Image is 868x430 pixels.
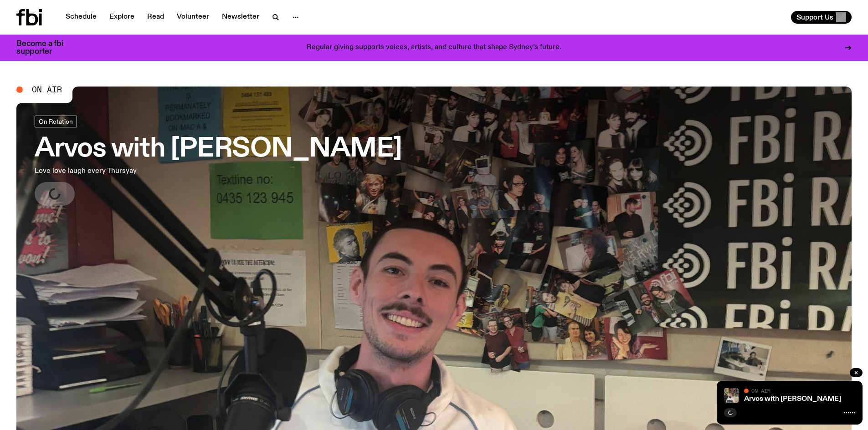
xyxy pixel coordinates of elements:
[35,166,268,177] p: Love love laugh every Thursyay
[216,11,265,24] a: Newsletter
[796,13,833,21] span: Support Us
[16,40,75,56] h3: Become a fbi supporter
[104,11,140,24] a: Explore
[751,388,770,394] span: On Air
[39,118,73,125] span: On Rotation
[60,11,102,24] a: Schedule
[307,44,561,52] p: Regular giving supports voices, artists, and culture that shape Sydney’s future.
[171,11,215,24] a: Volunteer
[35,116,77,127] a: On Rotation
[791,11,852,24] button: Support Us
[32,86,62,94] span: On Air
[35,116,402,206] a: Arvos with [PERSON_NAME]Love love laugh every Thursyay
[744,395,841,403] a: Arvos with [PERSON_NAME]
[142,11,169,24] a: Read
[35,137,402,162] h3: Arvos with [PERSON_NAME]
